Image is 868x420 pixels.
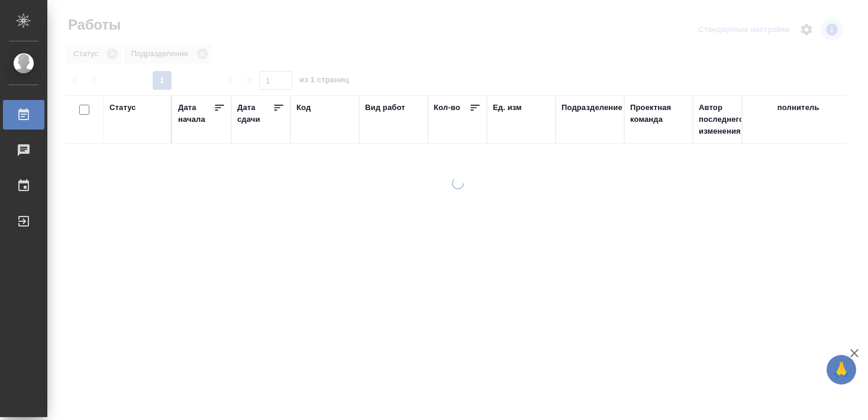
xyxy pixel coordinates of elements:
div: Статус [109,102,136,114]
button: 🙏 [827,355,856,385]
span: 🙏 [831,357,851,382]
div: Проектная команда [630,102,687,125]
div: Код [296,102,311,114]
div: Подразделение [562,102,622,114]
div: Дата сдачи [237,102,273,125]
div: Вид работ [365,102,405,114]
div: Автор последнего изменения [699,102,756,137]
div: Кол-во [434,102,460,114]
div: Исполнитель [767,102,819,114]
div: Дата начала [178,102,214,125]
div: Ед. изм [493,102,522,114]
